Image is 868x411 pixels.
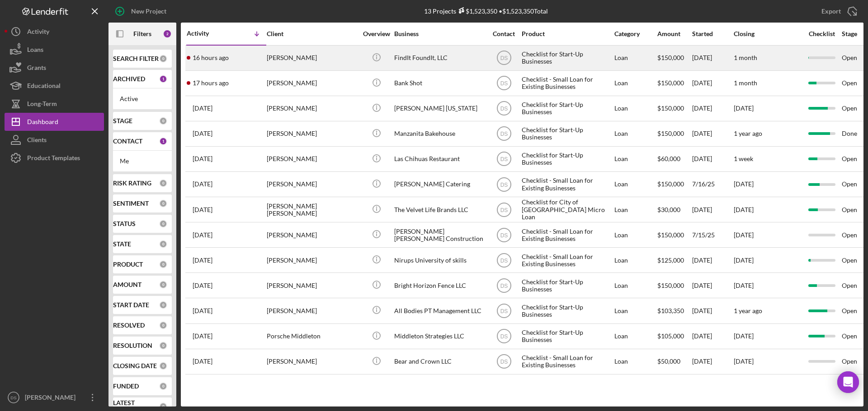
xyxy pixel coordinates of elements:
span: $30,000 [657,206,680,213]
div: Nirups University of skills [394,248,485,272]
div: Las Chihuas Restaurant [394,147,485,171]
time: 2025-06-30 05:14 [193,282,212,289]
span: $150,000 [657,180,684,188]
text: DS [10,395,16,400]
div: New Project [131,2,166,20]
div: Educational [27,77,61,97]
div: [PERSON_NAME] [US_STATE] [394,97,485,120]
div: Checklist - Small Loan for Existing Businesses [522,71,612,95]
time: 2025-07-28 17:39 [193,180,212,188]
time: 1 month [734,54,757,61]
time: 2025-07-26 01:15 [193,206,212,213]
div: 7/15/25 [692,223,733,247]
div: 7/16/25 [692,172,733,196]
div: Amount [657,30,691,37]
div: Checklist for Start-Up Businesses [522,273,612,297]
div: [PERSON_NAME] [267,172,357,196]
a: Activity [5,23,104,41]
div: 0 [159,301,167,309]
div: Overview [359,30,393,37]
div: Client [267,30,357,37]
div: 0 [159,220,167,228]
div: 0 [159,402,167,411]
button: Long-Term [5,95,104,113]
text: DS [500,359,508,365]
div: Loan [614,198,656,222]
text: DS [500,232,508,238]
div: Checklist for Start-Up Businesses [522,299,612,323]
div: Loan [614,248,656,272]
div: $103,350 [657,299,691,323]
text: DS [500,80,508,87]
text: DS [500,55,508,61]
div: Dashboard [27,113,58,133]
div: Grants [27,59,46,79]
div: Active [120,95,165,102]
div: The Velvet Life Brands LLC [394,198,485,222]
b: PRODUCT [113,261,143,268]
a: Clients [5,131,104,149]
div: Contact [487,30,521,37]
text: DS [500,308,508,314]
b: STATUS [113,220,136,227]
div: [PERSON_NAME] [267,299,357,323]
div: Loan [614,122,656,146]
div: Clients [27,131,47,151]
button: Export [812,2,863,20]
div: 0 [159,362,167,370]
div: [PERSON_NAME] [267,46,357,70]
div: Activity [27,23,49,43]
time: 2025-08-28 21:12 [193,105,212,112]
time: 1 year ago [734,307,762,314]
div: Checklist for Start-Up Businesses [522,147,612,171]
button: Grants [5,59,104,77]
div: [PERSON_NAME] [267,122,357,146]
div: Checklist for City of [GEOGRAPHIC_DATA] Micro Loan [522,198,612,222]
div: [DATE] [692,97,733,120]
span: $60,000 [657,155,680,162]
div: Checklist - Small Loan for Existing Businesses [522,223,612,247]
text: DS [500,207,508,213]
b: FUNDED [113,383,139,390]
div: Checklist for Start-Up Businesses [522,324,612,348]
div: [PERSON_NAME] Catering [394,172,485,196]
div: Long-Term [27,95,57,115]
div: 0 [159,382,167,390]
time: 2025-09-08 23:35 [193,79,229,87]
span: $150,000 [657,231,684,239]
div: [PERSON_NAME] [267,273,357,297]
div: [PERSON_NAME] [267,147,357,171]
div: $150,000 [657,122,691,146]
div: [PERSON_NAME] [PERSON_NAME] [267,198,357,222]
button: Dashboard [5,113,104,131]
text: DS [500,106,508,112]
text: DS [500,131,508,137]
b: RISK RATING [113,180,151,187]
time: [DATE] [734,282,754,289]
div: Business [394,30,485,37]
div: 0 [159,281,167,289]
b: RESOLVED [113,322,145,329]
div: [PERSON_NAME] [267,97,357,120]
div: Bank Shot [394,71,485,95]
b: START DATE [113,301,149,309]
div: Category [614,30,656,37]
div: 0 [159,117,167,125]
time: 2025-08-21 04:05 [193,130,212,137]
div: Loan [614,324,656,348]
b: STAGE [113,117,132,125]
span: $50,000 [657,357,680,365]
div: 2 [163,29,172,38]
div: [PERSON_NAME] [23,388,81,409]
b: ARCHIVED [113,75,145,83]
time: 1 month [734,79,757,87]
time: [DATE] [734,332,754,340]
time: [DATE] [734,357,754,365]
time: 2025-07-15 20:17 [193,231,212,239]
div: [PERSON_NAME] [267,71,357,95]
time: [DATE] [734,104,754,112]
div: Product Templates [27,149,80,169]
time: 2025-06-19 21:10 [193,307,212,314]
button: Loans [5,41,104,59]
div: 0 [159,260,167,268]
